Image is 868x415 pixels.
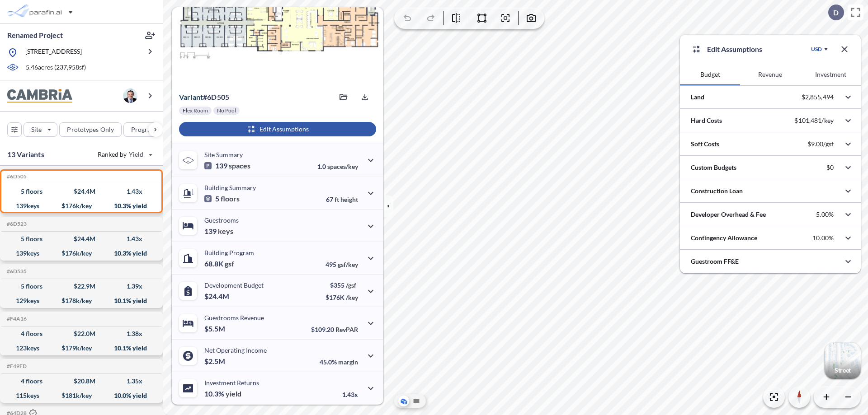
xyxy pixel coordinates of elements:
span: Yield [129,150,144,159]
h5: Click to copy the code [5,363,27,369]
p: Guestrooms [204,216,239,224]
p: 5 [204,194,240,203]
span: /key [346,294,358,301]
p: Custom Budgets [691,163,736,172]
p: Building Summary [204,184,256,191]
span: yield [226,389,241,398]
p: Investment Returns [204,379,259,387]
h5: Click to copy the code [5,173,27,180]
h5: Click to copy the code [5,268,27,275]
p: Prototypes Only [67,125,114,134]
p: $2,855,494 [802,93,834,101]
p: $2.5M [204,357,226,366]
p: 45.0% [320,358,358,366]
p: $101,481/key [794,117,834,125]
p: 1.0 [317,163,358,170]
p: Land [691,93,704,102]
p: $109.20 [311,326,358,333]
p: 13 Variants [7,149,44,160]
p: 5.00% [816,210,834,219]
p: 10.00% [812,234,834,242]
p: $24.4M [204,292,231,301]
p: Guestroom FF&E [691,257,739,266]
p: [STREET_ADDRESS] [25,47,82,58]
img: BrandImage [7,89,72,103]
span: height [340,196,358,203]
p: $176K [325,294,358,301]
p: $5.5M [204,324,226,333]
p: 68.8K [204,259,234,268]
p: 1.43x [342,391,358,398]
p: Soft Costs [691,140,719,149]
button: Prototypes Only [59,122,122,137]
p: Development Budget [204,281,264,289]
button: Aerial View [398,396,409,406]
button: Revenue [740,64,800,85]
p: Site Summary [204,151,243,159]
button: Budget [680,64,740,85]
p: Construction Loan [691,187,743,196]
p: D [833,9,839,17]
span: Variant [179,93,203,101]
p: 495 [325,261,358,268]
span: keys [218,227,233,236]
p: # 6d505 [179,93,229,102]
button: Site [24,122,57,137]
p: 139 [204,161,250,170]
p: Building Program [204,249,254,256]
p: $0 [826,163,834,172]
p: Hard Costs [691,116,722,125]
button: Site Plan [411,396,422,406]
p: No Pool [217,107,236,114]
p: Program [131,125,156,134]
p: Contingency Allowance [691,233,757,242]
h5: Click to copy the code [5,316,27,322]
button: Switcher ImageStreet [825,343,861,379]
button: Program [123,122,172,137]
p: Renamed Project [7,30,63,40]
div: USD [811,46,822,53]
p: Flex Room [183,107,208,114]
p: Street [835,367,851,374]
p: 67 [326,196,358,203]
p: 139 [204,227,233,236]
span: RevPAR [335,326,358,333]
p: Site [31,125,42,134]
p: Edit Assumptions [707,44,762,55]
span: margin [338,358,358,366]
span: gsf/key [338,261,358,268]
p: Net Operating Income [204,346,267,354]
span: gsf [225,259,234,268]
p: Guestrooms Revenue [204,314,264,322]
p: 10.3% [204,389,241,398]
span: ft [335,196,339,203]
button: Ranked by Yield [90,147,158,162]
img: Switcher Image [825,343,861,379]
p: $9.00/gsf [807,140,834,148]
span: floors [221,194,240,203]
span: spaces [229,161,250,170]
img: user logo [123,89,137,103]
span: /gsf [346,281,356,289]
span: spaces/key [327,163,358,170]
p: Developer Overhead & Fee [691,210,766,219]
button: Edit Assumptions [179,122,376,136]
p: 5.46 acres ( 237,958 sf) [26,63,86,73]
p: $355 [325,281,358,289]
h5: Click to copy the code [5,221,27,227]
button: Investment [801,64,861,85]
